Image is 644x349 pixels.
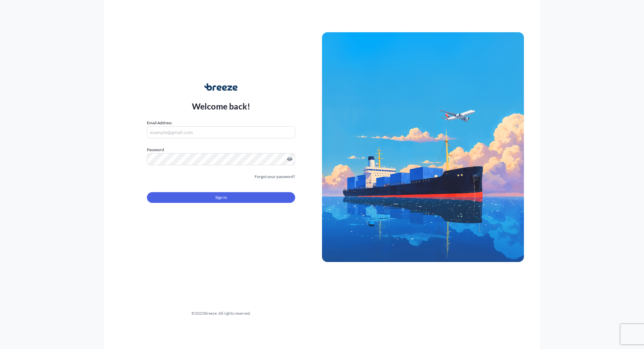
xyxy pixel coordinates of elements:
[147,120,172,126] label: Email Address
[215,194,227,201] span: Sign In
[147,192,295,203] button: Sign In
[322,32,524,262] img: Ship illustration
[147,146,295,153] label: Password
[192,101,251,112] p: Welcome back!
[255,173,295,180] a: Forgot your password?
[147,126,295,138] input: example@gmail.com
[120,310,322,317] div: © 2025 Breeze. All rights reserved.
[287,157,292,162] button: Show password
